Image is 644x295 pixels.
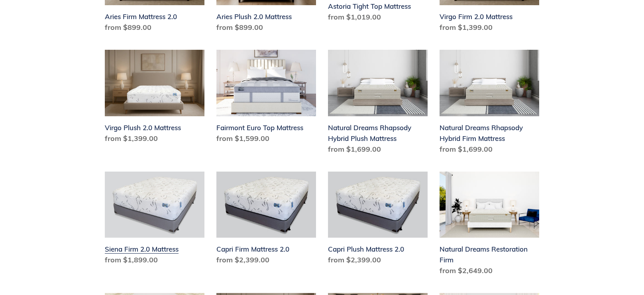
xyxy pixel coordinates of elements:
[216,50,316,147] a: Fairmont Euro Top Mattress
[105,172,204,269] a: Siena Firm 2.0 Mattress
[105,50,204,147] a: Virgo Plush 2.0 Mattress
[440,172,539,279] a: Natural Dreams Restoration Firm
[328,172,428,269] a: Capri Plush Mattress 2.0
[440,50,539,158] a: Natural Dreams Rhapsody Hybrid Firm Mattress
[328,50,428,158] a: Natural Dreams Rhapsody Hybrid Plush Mattress
[216,172,316,269] a: Capri Firm Mattress 2.0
